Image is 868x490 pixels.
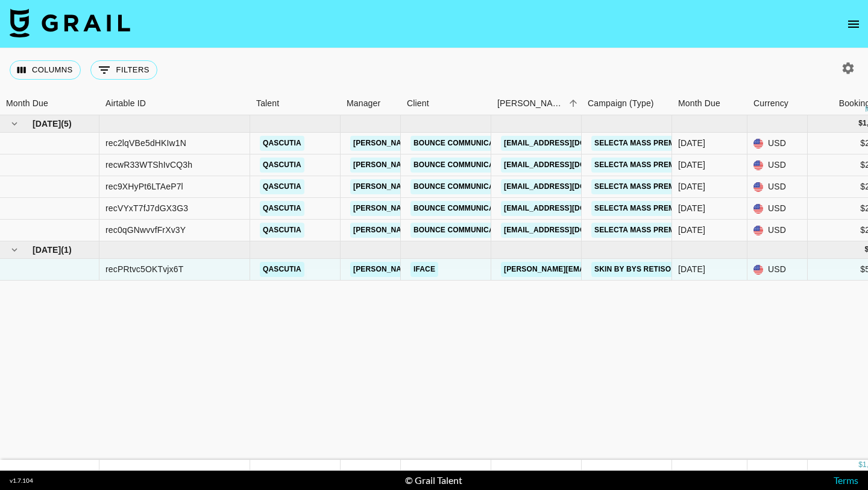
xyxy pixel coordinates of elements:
[410,262,438,277] a: iFace
[341,92,401,115] div: Manager
[501,201,636,216] a: [EMAIL_ADDRESS][DOMAIN_NAME]
[591,136,691,151] a: Selecta Mass Premium
[61,118,72,130] span: ( 5 )
[410,157,519,173] a: Bounce Communications
[105,180,183,192] div: rec9XHyPt6LTAeP7l
[747,198,808,220] div: USD
[501,136,636,151] a: [EMAIL_ADDRESS][DOMAIN_NAME]
[6,115,23,132] button: hide children
[841,12,866,36] button: open drawer
[747,154,808,176] div: USD
[6,92,48,115] div: Month Due
[678,224,705,236] div: Jul '25
[501,179,636,194] a: [EMAIL_ADDRESS][DOMAIN_NAME]
[497,92,565,115] div: [PERSON_NAME]
[591,179,691,194] a: Selecta Mass Premium
[407,92,429,115] div: Client
[260,136,304,151] a: qascutia
[678,159,705,171] div: Jul '25
[565,95,582,112] button: Sort
[410,201,519,216] a: Bounce Communications
[105,263,183,275] div: recPRtvc5OKTvjx6T
[410,179,519,194] a: Bounce Communications
[678,263,705,275] div: Aug '25
[350,157,609,173] a: [PERSON_NAME][EMAIL_ADDRESS][PERSON_NAME][DOMAIN_NAME]
[350,179,609,194] a: [PERSON_NAME][EMAIL_ADDRESS][PERSON_NAME][DOMAIN_NAME]
[501,157,636,173] a: [EMAIL_ADDRESS][DOMAIN_NAME]
[834,474,858,486] a: Terms
[105,92,146,115] div: Airtable ID
[350,262,609,277] a: [PERSON_NAME][EMAIL_ADDRESS][PERSON_NAME][DOMAIN_NAME]
[591,262,727,277] a: Skin by BYS Retisome Campaign
[405,474,462,486] div: © Grail Talent
[350,136,609,151] a: [PERSON_NAME][EMAIL_ADDRESS][PERSON_NAME][DOMAIN_NAME]
[260,223,304,238] a: qascutia
[33,244,61,256] span: [DATE]
[501,262,697,277] a: [PERSON_NAME][EMAIL_ADDRESS][DOMAIN_NAME]
[10,8,130,37] img: Grail Talent
[858,118,863,129] div: $
[588,92,654,115] div: Campaign (Type)
[591,223,691,238] a: Selecta Mass Premium
[753,92,788,115] div: Currency
[591,157,691,173] a: Selecta Mass Premium
[747,133,808,154] div: USD
[678,137,705,149] div: Jul '25
[105,137,186,149] div: rec2lqVBe5dHKIw1N
[260,179,304,194] a: qascutia
[410,136,519,151] a: Bounce Communications
[105,224,186,236] div: rec0qGNwvvfFrXv3Y
[260,262,304,277] a: qascutia
[747,92,808,115] div: Currency
[347,92,380,115] div: Manager
[260,201,304,216] a: qascutia
[591,201,691,216] a: Selecta Mass Premium
[61,244,72,256] span: ( 1 )
[747,220,808,241] div: USD
[678,180,705,192] div: Jul '25
[260,157,304,173] a: qascutia
[90,60,157,80] button: Show filters
[858,460,863,470] div: $
[678,92,720,115] div: Month Due
[672,92,747,115] div: Month Due
[410,223,519,238] a: Bounce Communications
[747,176,808,198] div: USD
[501,223,636,238] a: [EMAIL_ADDRESS][DOMAIN_NAME]
[401,92,491,115] div: Client
[350,201,609,216] a: [PERSON_NAME][EMAIL_ADDRESS][PERSON_NAME][DOMAIN_NAME]
[33,118,61,130] span: [DATE]
[256,92,279,115] div: Talent
[6,241,23,258] button: hide children
[105,202,188,214] div: recVYxT7fJ7dGX3G3
[10,60,81,80] button: Select columns
[678,202,705,214] div: Jul '25
[350,223,609,238] a: [PERSON_NAME][EMAIL_ADDRESS][PERSON_NAME][DOMAIN_NAME]
[491,92,582,115] div: Booker
[105,159,192,171] div: recwR33WTShIvCQ3h
[582,92,672,115] div: Campaign (Type)
[747,259,808,281] div: USD
[99,92,250,115] div: Airtable ID
[10,477,33,485] div: v 1.7.104
[250,92,341,115] div: Talent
